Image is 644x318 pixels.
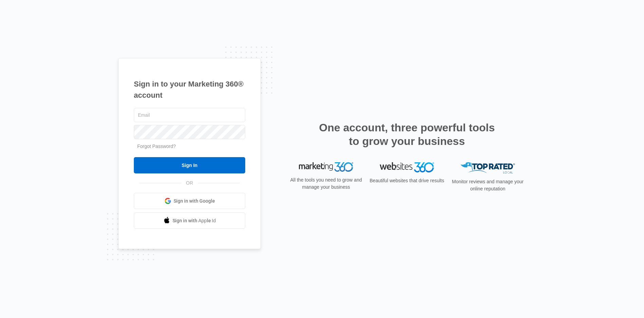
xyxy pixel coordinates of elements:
[134,193,245,209] a: Sign in with Google
[181,180,198,187] span: OR
[174,198,215,205] span: Sign in with Google
[369,177,445,184] p: Beautiful websites that drive results
[380,162,434,172] img: Websites 360
[134,78,245,101] h1: Sign in to your Marketing 360® account
[299,162,353,172] img: Marketing 360
[134,157,245,173] input: Sign In
[134,212,245,229] a: Sign in with Apple Id
[288,176,364,191] p: All the tools you need to grow and manage your business
[450,178,526,192] p: Monitor reviews and manage your online reputation
[134,108,245,122] input: Email
[137,144,176,149] a: Forgot Password?
[317,121,497,148] h2: One account, three powerful tools to grow your business
[173,217,216,224] span: Sign in with Apple Id
[461,162,515,173] img: Top Rated Local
